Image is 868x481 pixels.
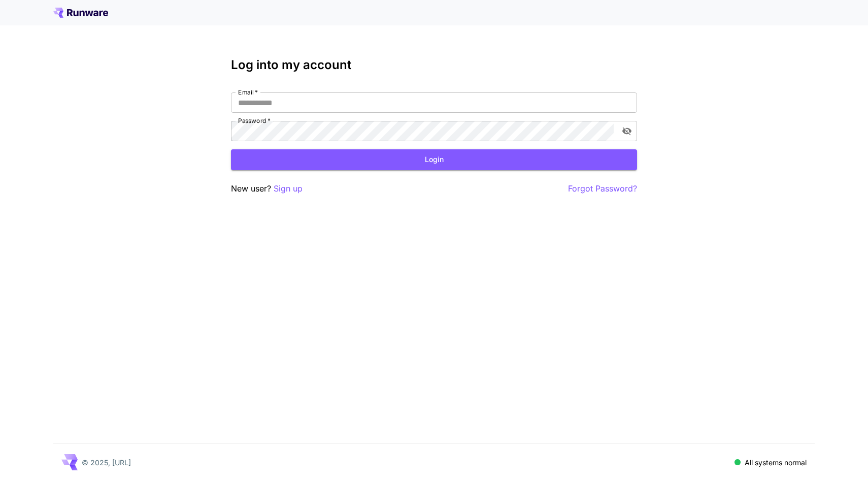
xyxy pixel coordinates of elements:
[231,149,637,170] button: Login
[568,182,637,195] button: Forgot Password?
[618,122,636,140] button: toggle password visibility
[231,58,637,72] h3: Log into my account
[82,457,131,468] p: © 2025, [URL]
[238,116,271,125] label: Password
[745,457,807,468] p: All systems normal
[231,182,303,195] p: New user?
[238,88,258,97] label: Email
[274,182,303,195] button: Sign up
